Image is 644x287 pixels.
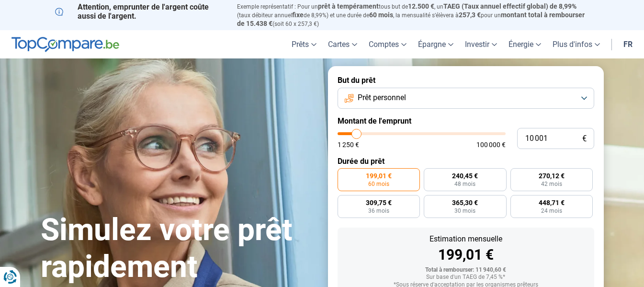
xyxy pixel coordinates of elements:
span: 60 mois [369,11,393,19]
button: Prêt personnel [338,88,594,109]
div: Sur base d'un TAEG de 7,45 %* [345,274,587,281]
label: Durée du prêt [338,157,594,166]
span: TAEG (Taux annuel effectif global) de 8,99% [443,2,576,10]
span: montant total à rembourser de 15.438 € [237,11,585,27]
span: 365,30 € [452,199,478,206]
span: 448,71 € [539,199,565,206]
span: 12.500 € [408,2,434,10]
span: 42 mois [541,181,562,187]
p: Attention, emprunter de l'argent coûte aussi de l'argent. [55,2,226,21]
a: fr [618,30,638,58]
span: 36 mois [368,208,389,214]
a: Épargne [412,30,459,58]
a: Énergie [503,30,547,58]
span: Prêt personnel [358,92,406,103]
span: 309,75 € [366,199,392,206]
span: 270,12 € [539,172,565,179]
div: Estimation mensuelle [345,235,587,243]
span: 60 mois [368,181,389,187]
span: fixe [292,11,304,19]
span: 100 000 € [476,141,506,148]
a: Comptes [363,30,412,58]
a: Plus d'infos [547,30,606,58]
span: 257,3 € [459,11,481,19]
a: Cartes [322,30,363,58]
span: € [582,135,587,143]
h1: Simulez votre prêt rapidement [41,212,316,286]
div: Total à rembourser: 11 940,60 € [345,267,587,274]
div: 199,01 € [345,248,587,262]
span: 48 mois [454,181,475,187]
span: 199,01 € [366,172,392,179]
a: Investir [459,30,503,58]
span: 24 mois [541,208,562,214]
span: 1 250 € [338,141,359,148]
p: Exemple représentatif : Pour un tous but de , un (taux débiteur annuel de 8,99%) et une durée de ... [237,2,589,28]
a: Prêts [286,30,322,58]
span: 30 mois [454,208,475,214]
img: TopCompare [11,37,119,52]
label: But du prêt [338,76,594,85]
label: Montant de l'emprunt [338,116,594,126]
span: prêt à tempérament [318,2,379,10]
span: 240,45 € [452,172,478,179]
